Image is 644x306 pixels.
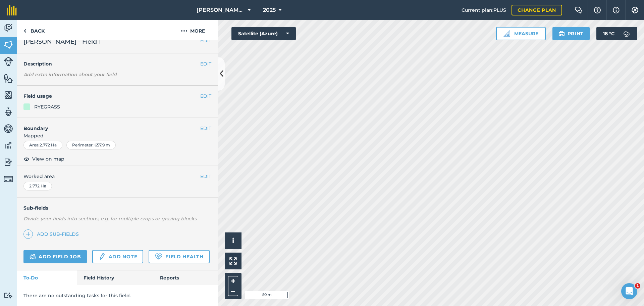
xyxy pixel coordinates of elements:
[200,173,211,180] button: EDIT
[23,250,87,263] a: Add field job
[228,286,238,296] button: –
[631,7,639,13] img: A cog icon
[77,270,153,285] a: Field History
[229,257,237,265] img: Four arrows, one pointing top left, one top right, one bottom right and the last bottom left
[23,182,52,190] div: 2.772 Ha
[228,276,238,286] button: +
[462,6,506,14] span: Current plan : PLUS
[26,230,31,238] img: svg+xml;base64,PHN2ZyB4bWxucz0iaHR0cDovL3d3dy53My5vcmcvMjAwMC9zdmciIHdpZHRoPSIxNCIgaGVpZ2h0PSIyNC...
[23,27,26,35] img: svg+xml;base64,PHN2ZyB4bWxucz0iaHR0cDovL3d3dy53My5vcmcvMjAwMC9zdmciIHdpZHRoPSI5IiBoZWlnaHQ9IjI0Ii...
[23,141,62,149] div: Area : 2.772 Ha
[512,5,562,15] a: Change plan
[17,20,51,40] a: Back
[4,57,13,66] img: svg+xml;base64,PD94bWwgdmVyc2lvbj0iMS4wIiBlbmNvZGluZz0idXRmLTgiPz4KPCEtLSBHZW5lcmF0b3I6IEFkb2JlIE...
[23,173,211,180] span: Worked area
[552,27,590,40] button: Print
[92,250,143,263] a: Add note
[231,27,296,40] button: Satellite (Azure)
[620,27,633,40] img: svg+xml;base64,PD94bWwgdmVyc2lvbj0iMS4wIiBlbmNvZGluZz0idXRmLTgiPz4KPCEtLSBHZW5lcmF0b3I6IEFkb2JlIE...
[596,27,637,40] button: 18 °C
[558,30,565,38] img: svg+xml;base64,PHN2ZyB4bWxucz0iaHR0cDovL3d3dy53My5vcmcvMjAwMC9zdmciIHdpZHRoPSIxOSIgaGVpZ2h0PSIyNC...
[200,92,211,100] button: EDIT
[168,20,218,40] button: More
[4,90,13,100] img: svg+xml;base64,PHN2ZyB4bWxucz0iaHR0cDovL3d3dy53My5vcmcvMjAwMC9zdmciIHdpZHRoPSI1NiIgaGVpZ2h0PSI2MC...
[4,174,13,184] img: svg+xml;base64,PD94bWwgdmVyc2lvbj0iMS4wIiBlbmNvZGluZz0idXRmLTgiPz4KPCEtLSBHZW5lcmF0b3I6IEFkb2JlIE...
[603,27,614,40] span: 18 ° C
[225,232,241,249] button: i
[496,27,546,40] button: Measure
[197,6,245,14] span: [PERSON_NAME] Contracting
[23,155,30,163] img: svg+xml;base64,PHN2ZyB4bWxucz0iaHR0cDovL3d3dy53My5vcmcvMjAwMC9zdmciIHdpZHRoPSIxOCIgaGVpZ2h0PSIyNC...
[153,270,218,285] a: Reports
[503,30,510,37] img: Ruler icon
[4,73,13,83] img: svg+xml;base64,PHN2ZyB4bWxucz0iaHR0cDovL3d3dy53My5vcmcvMjAwMC9zdmciIHdpZHRoPSI1NiIgaGVpZ2h0PSI2MC...
[4,157,13,167] img: svg+xml;base64,PD94bWwgdmVyc2lvbj0iMS4wIiBlbmNvZGluZz0idXRmLTgiPz4KPCEtLSBHZW5lcmF0b3I6IEFkb2JlIE...
[575,7,583,13] img: Two speech bubbles overlapping with the left bubble in the forefront
[23,216,197,222] em: Divide your fields into sections, e.g. for multiple crops or grazing blocks
[149,250,209,263] a: Field Health
[200,37,211,44] button: EDIT
[181,27,187,35] img: svg+xml;base64,PHN2ZyB4bWxucz0iaHR0cDovL3d3dy53My5vcmcvMjAwMC9zdmciIHdpZHRoPSIyMCIgaGVpZ2h0PSIyNC...
[593,7,601,13] img: A question mark icon
[17,204,218,212] h4: Sub-fields
[635,283,640,289] span: 1
[23,60,211,68] h4: Description
[263,6,276,14] span: 2025
[23,92,200,100] h4: Field usage
[66,141,116,149] div: Perimeter : 657.9 m
[34,103,60,111] div: RYEGRASS
[200,125,211,132] button: EDIT
[4,40,13,50] img: svg+xml;base64,PHN2ZyB4bWxucz0iaHR0cDovL3d3dy53My5vcmcvMjAwMC9zdmciIHdpZHRoPSI1NiIgaGVpZ2h0PSI2MC...
[32,155,64,163] span: View on map
[621,283,637,299] iframe: Intercom live chat
[7,5,17,15] img: fieldmargin Logo
[23,292,211,299] p: There are no outstanding tasks for this field.
[98,253,106,261] img: svg+xml;base64,PD94bWwgdmVyc2lvbj0iMS4wIiBlbmNvZGluZz0idXRmLTgiPz4KPCEtLSBHZW5lcmF0b3I6IEFkb2JlIE...
[23,155,64,163] button: View on map
[17,118,200,132] h4: Boundary
[4,23,13,33] img: svg+xml;base64,PD94bWwgdmVyc2lvbj0iMS4wIiBlbmNvZGluZz0idXRmLTgiPz4KPCEtLSBHZW5lcmF0b3I6IEFkb2JlIE...
[200,60,211,68] button: EDIT
[232,236,234,245] span: i
[613,6,620,14] img: svg+xml;base64,PHN2ZyB4bWxucz0iaHR0cDovL3d3dy53My5vcmcvMjAwMC9zdmciIHdpZHRoPSIxNyIgaGVpZ2h0PSIxNy...
[4,107,13,117] img: svg+xml;base64,PD94bWwgdmVyc2lvbj0iMS4wIiBlbmNvZGluZz0idXRmLTgiPz4KPCEtLSBHZW5lcmF0b3I6IEFkb2JlIE...
[17,270,77,285] a: To-Do
[4,140,13,150] img: svg+xml;base64,PD94bWwgdmVyc2lvbj0iMS4wIiBlbmNvZGluZz0idXRmLTgiPz4KPCEtLSBHZW5lcmF0b3I6IEFkb2JlIE...
[23,37,101,46] span: [PERSON_NAME] - Field 1
[4,292,13,299] img: svg+xml;base64,PD94bWwgdmVyc2lvbj0iMS4wIiBlbmNvZGluZz0idXRmLTgiPz4KPCEtLSBHZW5lcmF0b3I6IEFkb2JlIE...
[23,72,117,78] em: Add extra information about your field
[30,253,36,261] img: svg+xml;base64,PD94bWwgdmVyc2lvbj0iMS4wIiBlbmNvZGluZz0idXRmLTgiPz4KPCEtLSBHZW5lcmF0b3I6IEFkb2JlIE...
[17,132,218,139] span: Mapped
[4,124,13,134] img: svg+xml;base64,PD94bWwgdmVyc2lvbj0iMS4wIiBlbmNvZGluZz0idXRmLTgiPz4KPCEtLSBHZW5lcmF0b3I6IEFkb2JlIE...
[23,229,82,239] a: Add sub-fields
